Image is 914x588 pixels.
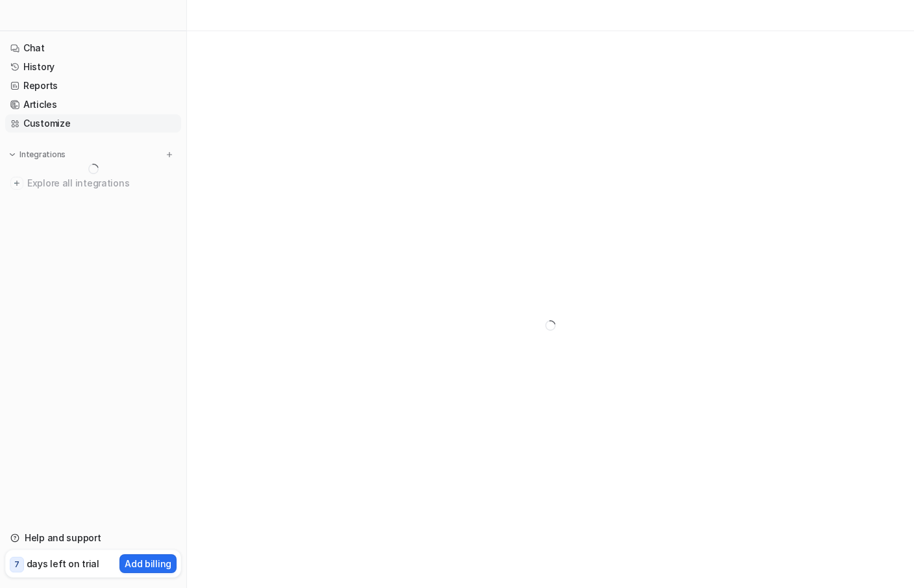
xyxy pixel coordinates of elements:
[27,173,176,194] span: Explore all integrations
[27,557,99,570] p: days left on trial
[5,114,181,133] a: Customize
[5,39,181,57] a: Chat
[119,554,177,573] button: Add billing
[5,529,181,547] a: Help and support
[19,149,66,160] p: Integrations
[8,150,17,159] img: expand menu
[5,148,69,161] button: Integrations
[14,559,19,570] p: 7
[165,150,174,159] img: menu_add.svg
[5,77,181,95] a: Reports
[5,58,181,76] a: History
[10,177,23,190] img: explore all integrations
[5,96,181,114] a: Articles
[125,557,171,570] p: Add billing
[5,174,181,192] a: Explore all integrations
